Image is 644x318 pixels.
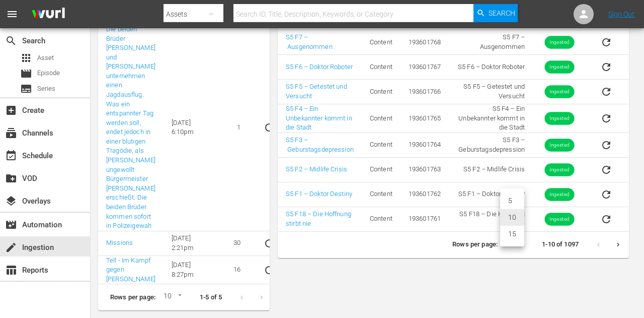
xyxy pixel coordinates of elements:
li: 10 [500,209,524,226]
img: ans4CAIJ8jUAAAAAAAAAAAAAAAAAAAAAAAAgQb4GAAAAAAAAAAAAAAAAAAAAAAAAJMjXAAAAAAAAAAAAAAAAAAAAAAAAgAT5G... [24,3,72,26]
li: 15 [500,226,524,242]
span: Search [489,4,515,22]
span: menu [6,8,18,20]
li: 5 [500,193,524,209]
a: Sign Out [608,10,634,18]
